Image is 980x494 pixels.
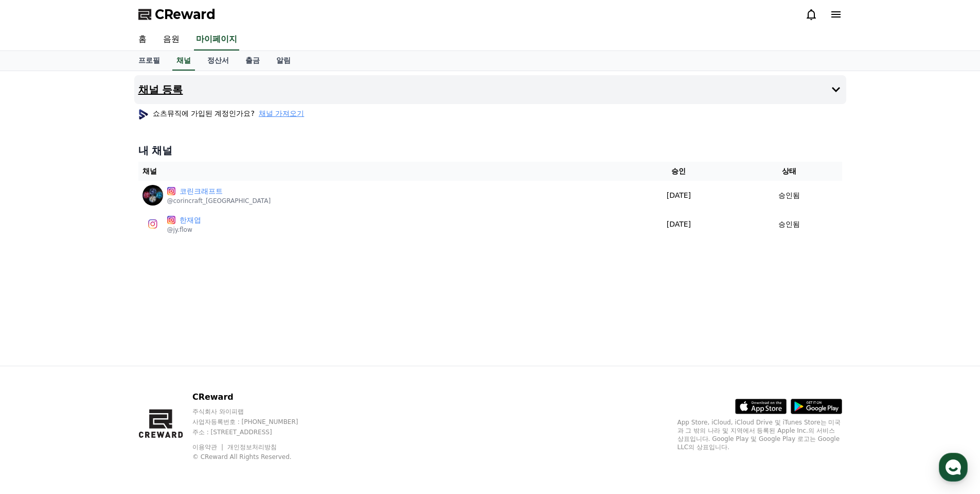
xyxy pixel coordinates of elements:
p: 사업자등록번호 : [PHONE_NUMBER] [192,418,318,426]
th: 승인 [621,162,736,181]
a: 프로필 [130,51,168,71]
a: 알림 [268,51,299,71]
span: CReward [155,6,216,23]
th: 상태 [736,162,842,181]
p: @corincraft_[GEOGRAPHIC_DATA] [167,197,271,205]
p: 쇼츠뮤직에 가입된 계정인가요? [138,108,305,118]
img: 코린크래프트 [142,185,163,206]
p: [DATE] [625,219,732,230]
a: 음원 [155,29,188,50]
p: 주소 : [STREET_ADDRESS] [192,428,318,436]
p: 승인됨 [778,190,800,201]
a: CReward [138,6,216,23]
a: 정산서 [199,51,237,71]
th: 채널 [138,162,621,181]
h4: 내 채널 [138,143,842,158]
a: 마이페이지 [194,29,239,50]
p: @jy.flow [167,226,201,234]
button: 채널 가져오기 [259,108,304,118]
a: 출금 [237,51,268,71]
a: 대화 [68,327,133,352]
span: 홈 [32,342,39,350]
a: 홈 [130,29,155,50]
p: CReward [192,391,318,403]
img: profile [138,109,149,120]
p: App Store, iCloud, iCloud Drive 및 iTunes Store는 미국과 그 밖의 나라 및 지역에서 등록된 Apple Inc.의 서비스 상표입니다. Goo... [678,418,842,451]
img: 한재엽 [142,214,163,234]
p: [DATE] [625,190,732,201]
a: 홈 [3,327,68,352]
a: 설정 [133,327,198,352]
a: 한재엽 [180,215,201,226]
span: 대화 [94,343,106,351]
a: 코린크래프트 [180,186,271,197]
p: 주식회사 와이피랩 [192,407,318,416]
h4: 채널 등록 [138,84,183,95]
p: © CReward All Rights Reserved. [192,453,318,461]
a: 채널 [172,51,195,71]
a: 개인정보처리방침 [227,444,277,451]
p: 승인됨 [778,219,800,230]
span: 설정 [159,342,171,350]
button: 채널 등록 [134,75,846,104]
a: 이용약관 [192,444,225,451]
